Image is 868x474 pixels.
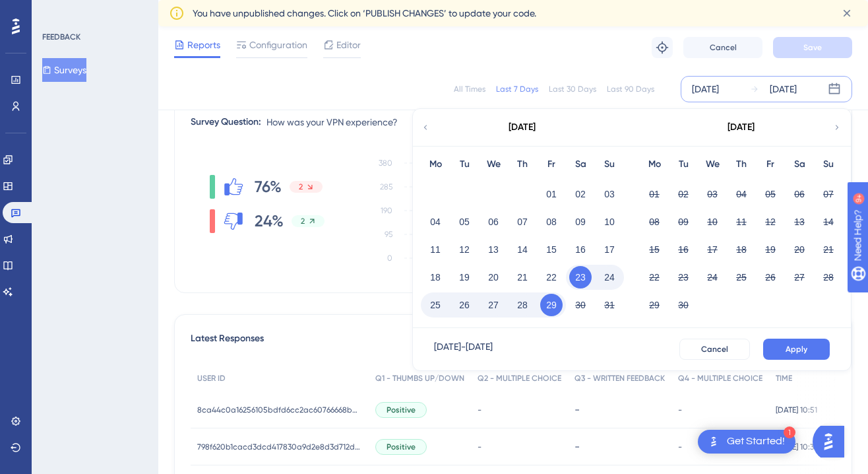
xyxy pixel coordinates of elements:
[537,156,566,172] div: Fr
[191,331,264,355] span: Latest Responses
[379,158,392,168] tspan: 380
[701,344,728,355] span: Cancel
[784,426,795,438] div: 1
[692,81,719,97] div: [DATE]
[759,266,782,288] button: 26
[301,216,305,226] span: 2
[710,42,737,53] span: Cancel
[759,183,782,205] button: 05
[730,211,753,233] button: 11
[187,37,220,53] span: Reports
[424,238,447,261] button: 11
[679,339,750,360] button: Cancel
[788,211,811,233] button: 13
[763,339,830,360] button: Apply
[759,211,782,233] button: 12
[453,266,476,288] button: 19
[817,266,840,288] button: 28
[770,81,797,97] div: [DATE]
[669,156,698,172] div: Tu
[191,114,261,130] div: Survey Question:
[813,422,852,461] iframe: UserGuiding AI Assistant Launcher
[706,434,722,450] img: launcher-image-alternative-text
[453,238,476,261] button: 12
[381,206,392,215] tspan: 190
[454,84,485,94] div: All Times
[482,238,505,261] button: 13
[540,294,563,316] button: 29
[574,403,665,416] div: -
[387,254,392,263] tspan: 0
[482,266,505,288] button: 20
[834,373,863,384] span: ACTION
[569,183,592,205] button: 02
[598,266,621,288] button: 24
[785,156,814,172] div: Sa
[814,156,843,172] div: Su
[482,294,505,316] button: 27
[385,230,392,239] tspan: 95
[683,37,762,58] button: Cancel
[786,344,807,355] span: Apply
[482,211,505,233] button: 06
[598,183,621,205] button: 03
[266,114,398,130] span: How was your VPN experience?
[701,183,724,205] button: 03
[574,373,665,384] span: Q3 - WRITTEN FEEDBACK
[817,211,840,233] button: 14
[698,156,727,172] div: We
[424,294,447,316] button: 25
[511,294,534,316] button: 28
[509,119,536,135] div: [DATE]
[701,238,724,261] button: 17
[574,440,665,453] div: -
[42,58,86,82] button: Surveys
[255,211,284,232] span: 24%
[511,211,534,233] button: 07
[299,182,303,192] span: 2
[197,373,226,384] span: USER ID
[730,238,753,261] button: 18
[540,238,563,261] button: 15
[643,294,666,316] button: 29
[817,183,840,205] button: 07
[569,266,592,288] button: 23
[788,238,811,261] button: 20
[569,211,592,233] button: 09
[607,84,654,94] div: Last 90 Days
[424,211,447,233] button: 04
[375,373,464,384] span: Q1 - THUMBS UP/DOWN
[730,266,753,288] button: 25
[566,156,595,172] div: Sa
[549,84,596,94] div: Last 30 Days
[678,373,762,384] span: Q4 - MULTIPLE CHOICE
[776,405,817,415] span: [DATE] 10:51
[453,294,476,316] button: 26
[569,238,592,261] button: 16
[803,42,822,53] span: Save
[450,156,479,172] div: Tu
[249,37,307,53] span: Configuration
[788,266,811,288] button: 27
[478,442,481,452] span: -
[672,183,695,205] button: 02
[598,238,621,261] button: 17
[643,183,666,205] button: 01
[643,238,666,261] button: 15
[90,7,98,17] div: 9+
[727,156,756,172] div: Th
[478,373,561,384] span: Q2 - MULTIPLE CHOICE
[336,37,361,53] span: Editor
[698,430,795,454] div: Open Get Started! checklist, remaining modules: 1
[727,434,785,449] div: Get Started!
[42,32,80,42] div: FEEDBACK
[255,176,282,197] span: 76%
[728,119,755,135] div: [DATE]
[773,37,852,58] button: Save
[598,294,621,316] button: 31
[759,238,782,261] button: 19
[193,5,536,21] span: You have unpublished changes. Click on ‘PUBLISH CHANGES’ to update your code.
[817,238,840,261] button: 21
[701,266,724,288] button: 24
